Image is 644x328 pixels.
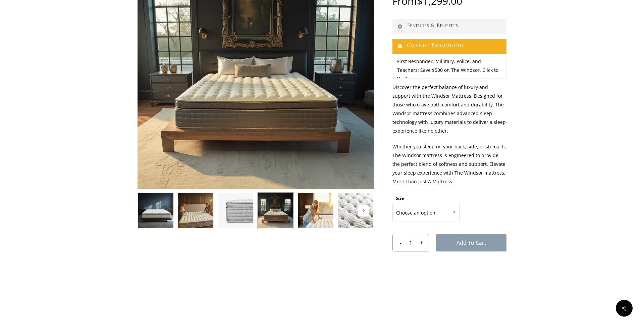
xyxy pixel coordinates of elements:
input: Product quantity [405,234,417,251]
button: Add to cart [436,234,506,251]
iframe: Secure express checkout frame [399,260,500,278]
img: Windsor-Side-Profile-HD-Closeup [217,192,254,229]
input: - [393,234,405,251]
button: Next [358,205,369,217]
img: Windsor In Studio [138,192,174,229]
span: Choose an option [392,204,460,222]
a: Current Promotions [392,39,506,54]
p: Discover the perfect balance of luxury and support with the Windsor Mattress. Designed for those ... [392,83,506,142]
span: Choose an option [393,206,459,220]
a: Features & Benefits [392,19,506,34]
label: Size [396,195,404,201]
p: Whether you sleep on your back, side, or stomach, The Windsor mattress is engineered to provide t... [392,142,506,193]
div: First Responder, Millitary, Police, and Teachers: Save $500 on The Windsor. Click to Verify [392,54,506,87]
img: Windsor-Condo-Shoot-Joane-and-eric feel the plush pillow top. [177,192,214,229]
input: + [417,234,429,251]
img: Windsor In NH Manor [257,192,294,229]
